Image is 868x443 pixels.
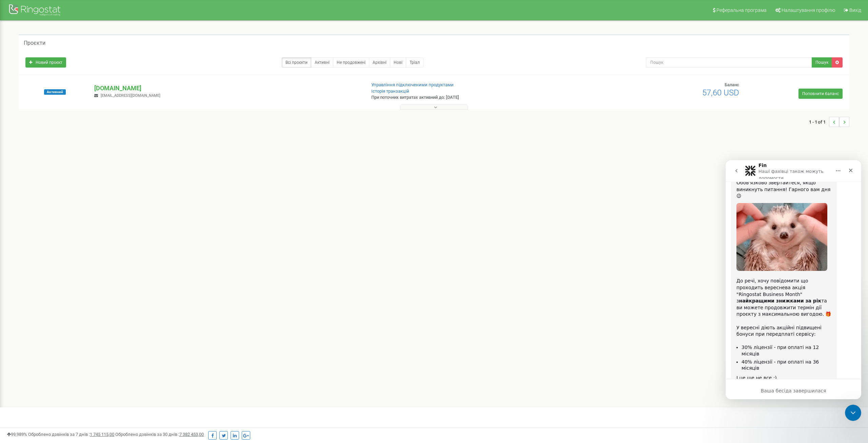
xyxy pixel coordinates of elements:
a: Архівні [369,57,390,68]
span: Баланс [725,82,739,87]
a: Управління підключеними продуктами [371,82,454,87]
a: Всі проєкти [282,57,311,68]
a: Історія транзакцій [371,89,409,94]
span: 1 - 1 of 1 [809,117,829,127]
b: найкращими знижками за рік [13,138,96,143]
span: [EMAIL_ADDRESS][DOMAIN_NAME] [101,93,160,98]
span: Активний [44,89,66,95]
div: Обов'язково звертайтеся, якщо виникнуть питання! Гарного вам дня😉 [11,19,106,39]
span: 57,60 USD [702,88,739,97]
span: Вихід [849,7,861,13]
span: Реферальна програма [716,7,767,13]
p: При поточних витратах активний до: [DATE] [371,94,568,101]
li: 40% ліцензії - при оплаті на 36 місяців [16,199,106,211]
span: Налаштування профілю [782,7,835,13]
nav: ... [809,110,849,134]
iframe: Intercom live chat [726,160,861,399]
h5: Проєкти [24,40,45,46]
a: Активні [311,57,333,68]
div: Обов'язково звертайтеся, якщо виникнуть питання! Гарного вам дня😉До речі, хочу повідомити що прох... [5,8,111,383]
div: До речі, хочу повідомити що проходить вереснева акція "Ringostat Business Month" з та ви можете п... [11,117,106,164]
div: У вересні діють акційні підвищені бонуси при передплаті сервісу: ​ [11,164,106,184]
input: Пошук [646,57,812,68]
a: Поповнити баланс [798,89,843,99]
a: Новий проєкт [25,57,66,68]
a: Тріал [406,57,423,68]
button: Пошук [812,57,832,68]
iframe: Intercom live chat [845,405,861,421]
a: Не продовжені [333,57,369,68]
div: І це ще не все :) [11,215,106,221]
a: Нові [390,57,406,68]
li: 30% ліцензії - при оплаті на 12 місяців [16,184,106,197]
div: Valentyna каже… [5,8,130,388]
p: [DOMAIN_NAME] [94,84,360,93]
